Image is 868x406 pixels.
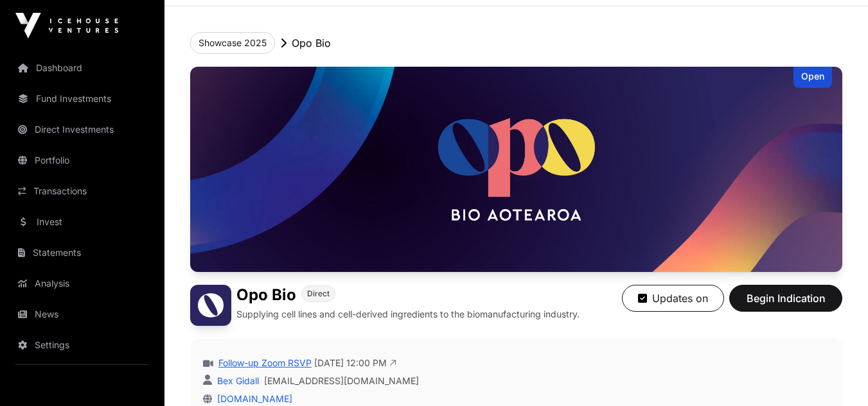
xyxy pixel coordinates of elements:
[236,308,580,321] p: Supplying cell lines and cell-derived ingredients to the biomanufacturing industry.
[10,239,154,267] a: Statements
[10,85,154,113] a: Fund Investments
[10,208,154,236] a: Invest
[216,357,312,369] a: Follow-up Zoom RSVP
[236,285,296,305] h1: Opo Bio
[15,13,118,38] img: Icehouse Ventures Logo
[10,269,154,298] a: Analysis
[307,289,330,299] span: Direct
[10,177,154,205] a: Transactions
[10,300,154,328] a: News
[264,375,419,387] a: [EMAIL_ADDRESS][DOMAIN_NAME]
[212,393,292,404] a: [DOMAIN_NAME]
[745,291,826,306] span: Begin Indication
[190,285,231,326] img: Opo Bio
[190,67,842,272] img: Opo Bio
[215,375,259,386] a: Bex Gidall
[729,298,842,310] a: Begin Indication
[292,35,331,51] p: Opo Bio
[804,344,868,406] iframe: Chat Widget
[622,285,724,312] button: Updates on
[10,115,154,144] a: Direct Investments
[10,54,154,82] a: Dashboard
[190,32,275,54] button: Showcase 2025
[314,357,396,369] span: [DATE] 12:00 PM
[729,285,842,312] button: Begin Indication
[10,331,154,359] a: Settings
[10,146,154,174] a: Portfolio
[793,67,832,88] div: Open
